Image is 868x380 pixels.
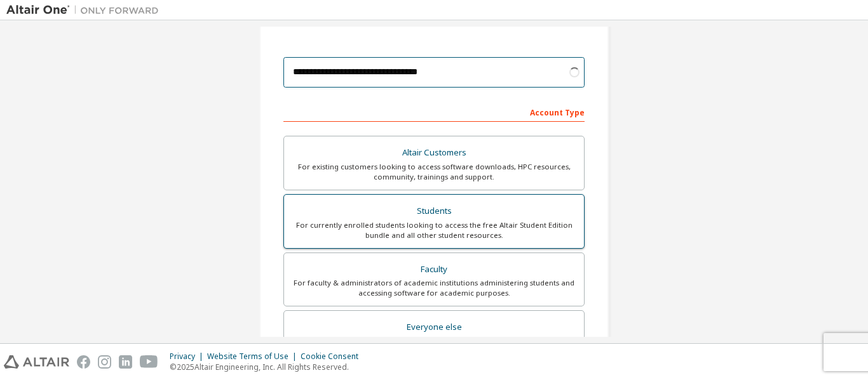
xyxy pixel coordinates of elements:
[77,355,90,369] img: facebook.svg
[292,278,576,298] div: For faculty & administrators of academic institutions administering students and accessing softwa...
[170,362,366,372] p: © 2025 Altair Engineering, Inc. All Rights Reserved.
[292,144,576,162] div: Altair Customers
[170,351,207,362] div: Privacy
[283,102,585,122] div: Account Type
[119,355,132,369] img: linkedin.svg
[292,202,576,220] div: Students
[292,162,576,182] div: For existing customers looking to access software downloads, HPC resources, community, trainings ...
[292,336,576,357] div: For individuals, businesses and everyone else looking to try Altair software and explore our prod...
[207,351,301,362] div: Website Terms of Use
[292,261,576,278] div: Faculty
[292,220,576,240] div: For currently enrolled students looking to access the free Altair Student Edition bundle and all ...
[6,4,165,16] img: Altair One
[301,351,366,362] div: Cookie Consent
[140,355,158,369] img: youtube.svg
[98,355,111,369] img: instagram.svg
[4,355,69,369] img: altair_logo.svg
[292,318,576,336] div: Everyone else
